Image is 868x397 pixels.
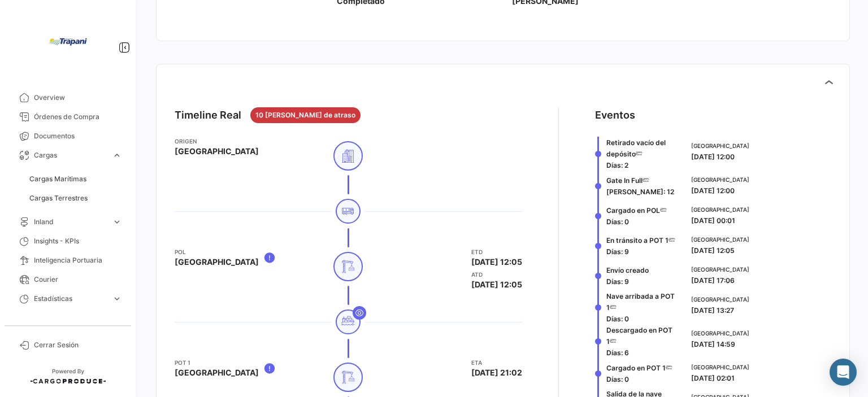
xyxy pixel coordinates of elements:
span: [PERSON_NAME]: 12 [606,187,674,196]
span: Cargado en POT 1 [606,364,666,372]
span: En tránsito a POT 1 [606,236,669,245]
span: Envío creado [606,266,649,274]
span: [GEOGRAPHIC_DATA] [175,146,259,157]
a: Inteligencia Portuaria [9,251,127,270]
span: Inteligencia Portuaria [34,255,122,265]
span: Órdenes de Compra [34,112,122,122]
img: bd005829-9598-4431-b544-4b06bbcd40b2.jpg [40,14,96,70]
span: Gate In Full [606,176,643,185]
span: Courier [34,274,122,285]
span: [DATE] 12:05 [471,279,522,290]
a: Órdenes de Compra [9,107,127,126]
span: [GEOGRAPHIC_DATA] [691,205,749,214]
span: expand_more [112,294,122,304]
span: Descargado en POT 1 [606,326,672,346]
span: Insights - KPIs [34,236,122,246]
div: Abrir Intercom Messenger [830,359,857,386]
a: Documentos [9,126,127,146]
app-card-info-title: ATD [471,270,522,279]
a: Cargas Marítimas [25,171,127,187]
span: [DATE] 13:27 [691,306,734,315]
span: [GEOGRAPHIC_DATA] [175,256,259,268]
span: Cargado en POL [606,206,660,215]
span: Cargas Terrestres [29,193,88,203]
span: Cargas [34,150,107,160]
a: Courier [9,270,127,289]
div: Timeline Real [175,107,241,123]
span: [GEOGRAPHIC_DATA] [691,265,749,274]
span: Días: 0 [606,315,629,323]
span: expand_more [112,217,122,227]
span: [GEOGRAPHIC_DATA] [691,295,749,304]
span: Estadísticas [34,294,107,304]
span: [DATE] 12:05 [691,246,735,255]
span: Días: 9 [606,277,629,286]
span: Días: 9 [606,247,629,256]
app-card-info-title: Origen [175,137,259,146]
a: Overview [9,88,127,107]
app-card-info-title: ETA [471,358,522,367]
span: [GEOGRAPHIC_DATA] [691,141,749,150]
span: Overview [34,93,122,103]
span: [GEOGRAPHIC_DATA] [691,329,749,338]
span: [DATE] 12:05 [471,256,522,268]
span: Retirado vacío del depósito [606,138,666,158]
span: Días: 0 [606,375,629,383]
span: [GEOGRAPHIC_DATA] [691,235,749,244]
span: Inland [34,217,107,227]
span: [DATE] 00:01 [691,216,735,225]
app-card-info-title: POL [175,247,259,256]
span: Días: 0 [606,217,629,226]
span: expand_more [112,150,122,160]
span: Días: 6 [606,348,629,357]
span: [DATE] 12:00 [691,186,735,195]
span: Cargas Marítimas [29,174,86,184]
span: Nave arribada a POT 1 [606,292,675,312]
span: Cerrar Sesión [34,340,122,350]
div: Eventos [595,107,635,123]
app-card-info-title: ETD [471,247,522,256]
a: Cargas Terrestres [25,190,127,207]
app-card-info-title: POT 1 [175,358,259,367]
span: [GEOGRAPHIC_DATA] [691,363,749,372]
span: [GEOGRAPHIC_DATA] [175,367,259,378]
span: [DATE] 17:06 [691,276,735,285]
span: [DATE] 12:00 [691,152,735,161]
span: [DATE] 02:01 [691,374,735,382]
span: [DATE] 21:02 [471,367,522,378]
a: Insights - KPIs [9,232,127,251]
span: [GEOGRAPHIC_DATA] [691,175,749,184]
span: [DATE] 14:59 [691,340,735,348]
span: Documentos [34,131,122,141]
span: 10 [PERSON_NAME] de atraso [255,110,355,120]
span: Días: 2 [606,161,628,169]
